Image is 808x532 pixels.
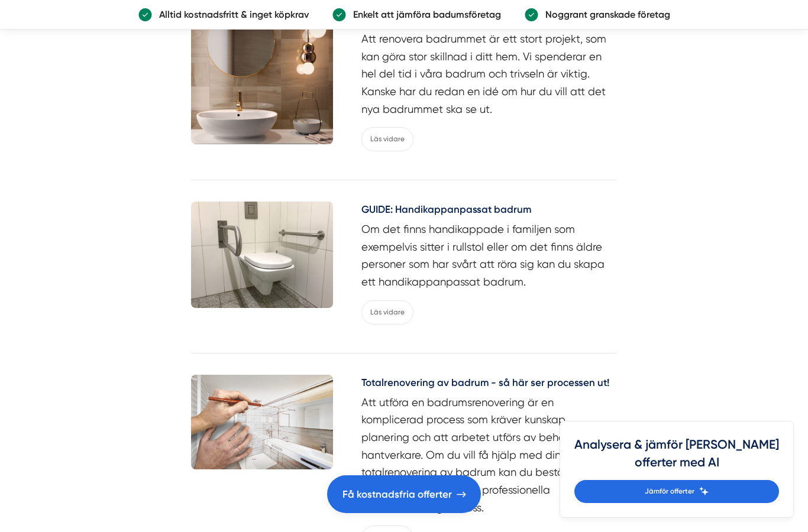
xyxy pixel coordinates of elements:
[361,375,617,394] a: Totalrenovering av badrum - så här ser processen ut!
[361,202,617,220] a: GUIDE: Handikappanpassat badrum
[574,436,779,480] h4: Analysera & jämför [PERSON_NAME] offerter med AI
[191,202,333,308] img: GUIDE: Handikappanpassat badrum
[361,30,617,118] p: Att renovera badrummet är ett stort projekt, som kan göra stor skillnad i ditt hem. Vi spenderar ...
[361,127,413,151] a: Läs vidare
[346,7,501,22] p: Enkelt att jämföra badumsföretag
[191,375,333,469] img: Totalrenovering av badrum - så här ser processen ut!
[342,486,452,502] span: Få kostnadsfria offerter
[361,394,617,517] p: Att utföra en badrumsrenovering är en komplicerad process som kräver kunskap, planering och att a...
[361,300,413,325] a: Läs vidare
[574,480,779,503] a: Jämför offerter
[152,7,309,22] p: Alltid kostnadsfritt & inget köpkrav
[645,486,694,497] span: Jämför offerter
[361,220,617,291] p: Om det finns handikappade i familjen som exempelvis sitter i rullstol eller om det finns äldre pe...
[538,7,670,22] p: Noggrant granskade företag
[327,475,481,513] a: Få kostnadsfria offerter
